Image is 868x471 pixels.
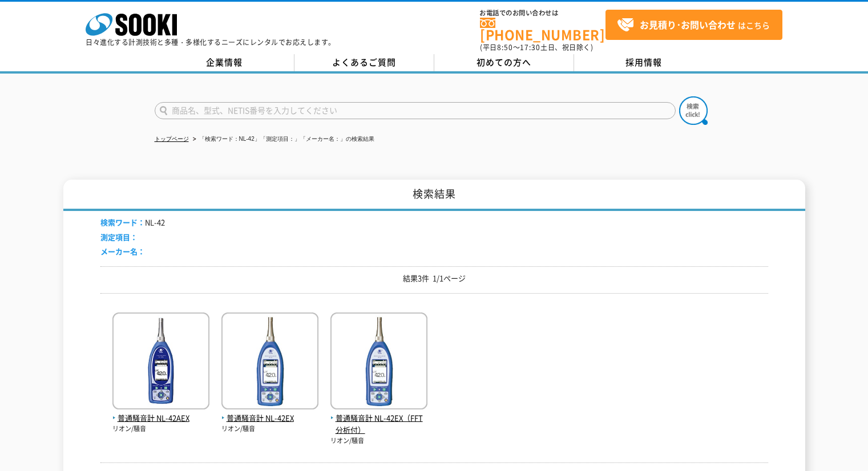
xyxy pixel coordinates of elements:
[330,412,427,436] span: 普通騒音計 NL-42EX（FFT分析付）
[221,424,318,434] p: リオン/騒音
[617,17,770,34] span: はこちら
[679,96,708,125] img: btn_search.png
[155,54,294,71] a: 企業情報
[112,412,209,424] span: 普通騒音計 NL-42AEX
[221,412,318,424] span: 普通騒音計 NL-42EX
[100,246,145,257] span: メーカー名：
[63,180,805,211] h1: 検索結果
[100,273,768,285] p: 結果3件 1/1ページ
[112,400,209,424] a: 普通騒音計 NL-42AEX
[640,18,736,31] strong: お見積り･お問い合わせ
[520,42,540,52] span: 17:30
[191,133,374,145] li: 「検索ワード：NL-42」「測定項目：」「メーカー名：」の検索結果
[497,42,513,52] span: 8:50
[112,424,209,434] p: リオン/騒音
[477,56,531,68] span: 初めての方へ
[434,54,574,71] a: 初めての方へ
[574,54,714,71] a: 採用情報
[221,400,318,424] a: 普通騒音計 NL-42EX
[330,400,427,436] a: 普通騒音計 NL-42EX（FFT分析付）
[155,136,189,142] a: トップページ
[294,54,434,71] a: よくあるご質問
[480,42,593,52] span: (平日 ～ 土日、祝日除く)
[112,312,209,412] img: NL-42AEX
[221,312,318,412] img: NL-42EX
[155,102,676,119] input: 商品名、型式、NETIS番号を入力してください
[480,18,605,41] a: [PHONE_NUMBER]
[100,217,145,228] span: 検索ワード：
[86,39,336,46] p: 日々進化する計測技術と多種・多様化するニーズにレンタルでお応えします。
[100,217,165,229] li: NL-42
[100,232,138,242] span: 測定項目：
[330,312,427,412] img: NL-42EX（FFT分析付）
[480,10,605,17] span: お電話でのお問い合わせは
[605,10,782,40] a: お見積り･お問い合わせはこちら
[330,436,427,446] p: リオン/騒音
